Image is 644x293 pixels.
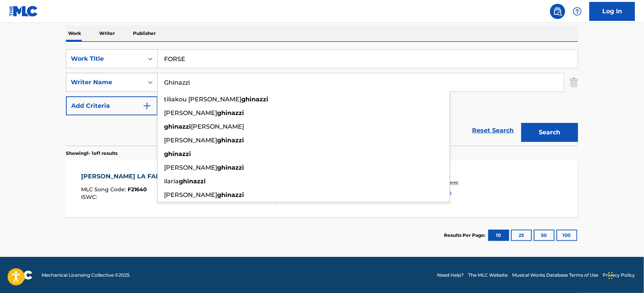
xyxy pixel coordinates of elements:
p: Publisher [131,25,158,41]
strong: ghinazzi [164,150,191,158]
strong: ghinazzi [217,191,244,198]
a: Log In [589,2,635,21]
span: [PERSON_NAME] [191,123,244,130]
div: Help [570,4,585,19]
span: tiliakou [PERSON_NAME] [164,96,241,103]
p: Results Per Page: [444,232,487,239]
img: search [553,7,562,16]
img: MLC Logo [9,6,38,17]
div: Work Title [71,54,139,63]
a: Privacy Policy [603,272,635,279]
p: Writer [97,25,117,41]
strong: ghinazzi [164,123,191,130]
div: [PERSON_NAME] LA FARAI [81,172,171,181]
div: Writer Name [71,78,139,87]
img: Delete Criterion [570,73,578,92]
span: ISWC : [81,194,99,200]
span: ilaria [164,178,179,185]
img: help [573,7,582,16]
span: MLC Song Code : [81,186,128,193]
button: 50 [534,230,555,241]
iframe: Chat Widget [606,257,644,293]
button: Search [521,123,578,142]
button: Add Criteria [66,96,158,115]
span: [PERSON_NAME] [164,164,217,171]
span: Mechanical Licensing Collective © 2025 [42,272,130,279]
button: 100 [556,230,577,241]
span: [PERSON_NAME] [164,191,217,198]
span: F21640 [128,186,147,193]
strong: ghinazzi [217,137,244,144]
img: logo [9,271,33,280]
a: The MLC Website [468,272,508,279]
button: 10 [488,230,509,241]
a: Reset Search [468,122,517,139]
img: 9d2ae6d4665cec9f34b9.svg [142,101,152,110]
a: Public Search [550,4,565,19]
button: 25 [511,230,532,241]
a: [PERSON_NAME] LA FARAIMLC Song Code:F21640ISWC:Writers (2)[PERSON_NAME], [PERSON_NAME]Recording A... [66,161,578,217]
span: [PERSON_NAME] [164,109,217,117]
a: Need Help? [437,272,464,279]
strong: ghinazzi [241,96,268,103]
p: Work [66,25,83,41]
strong: ghinazzi [179,178,206,185]
a: Musical Works Database Terms of Use [512,272,598,279]
strong: ghinazzi [217,109,244,117]
strong: ghinazzi [217,164,244,171]
form: Search Form [66,49,578,146]
span: [PERSON_NAME] [164,137,217,144]
p: Showing 1 - 1 of 1 results [66,150,117,157]
div: Drag [608,264,613,287]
